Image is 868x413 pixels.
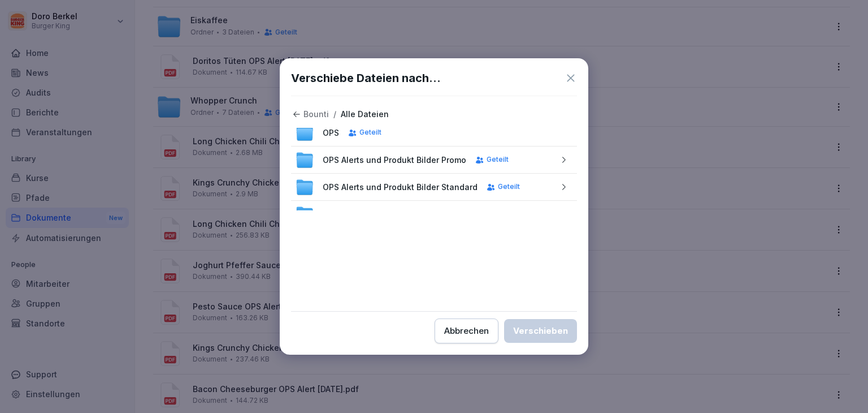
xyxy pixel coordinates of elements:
[323,154,466,166] span: OPS Alerts und Produkt Bilder Promo
[291,147,577,174] div: OPS Alerts und Produkt Bilder PromoGeteilt
[444,325,489,337] div: Abbrechen
[487,156,509,164] span: Geteilt
[323,127,339,139] span: OPS
[398,210,420,218] span: Geteilt
[291,70,441,87] h1: Verschiebe Dateien nach…
[341,110,389,119] p: Alle Dateien
[323,181,478,193] span: OPS Alerts und Produkt Bilder Standard
[303,110,329,119] p: Bounti
[291,174,577,201] div: OPS Alerts und Produkt Bilder StandardGeteilt
[513,325,568,337] div: Verschieben
[504,319,577,343] button: Verschieben
[333,110,336,119] p: /
[291,119,577,147] div: OPSGeteilt
[435,319,498,343] button: Abbrechen
[291,201,577,228] div: Produkt BilderGeteilt
[323,208,378,220] span: Produkt Bilder
[359,128,381,136] span: Geteilt
[498,183,520,191] span: Geteilt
